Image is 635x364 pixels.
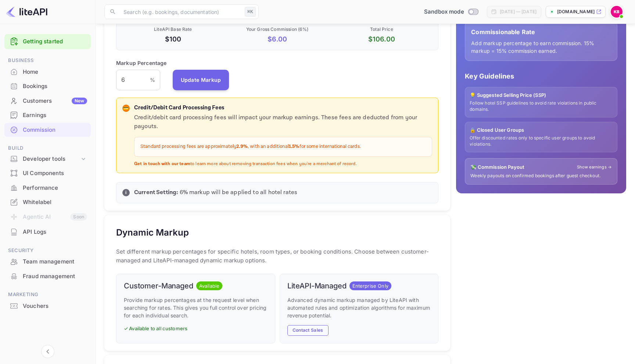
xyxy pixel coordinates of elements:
div: Whitelabel [4,195,91,210]
p: Markup Percentage [116,59,167,67]
button: Update Markup [173,70,229,90]
p: Offer discounted rates only to specific user groups to avoid violations. [470,135,613,148]
a: Show earnings → [577,164,612,170]
div: API Logs [23,228,87,236]
div: Whitelabel [23,198,87,207]
p: 💸 Commission Payout [470,164,524,171]
div: ⌘K [245,7,256,17]
div: Commission [4,123,91,137]
div: Performance [4,181,91,195]
div: Earnings [23,111,87,120]
div: Vouchers [4,299,91,313]
a: Home [4,65,91,79]
span: Available [196,283,222,290]
p: Weekly payouts on confirmed bookings after guest checkout. [470,173,612,179]
div: Bookings [4,79,91,94]
div: [DATE] — [DATE] [500,8,537,15]
p: Key Guidelines [465,71,617,81]
span: Business [4,57,91,65]
div: Vouchers [23,302,87,310]
h6: LiteAPI-Managed [287,281,347,290]
a: Vouchers [4,299,91,313]
div: Getting started [4,34,91,49]
img: Kyle Bromont [611,6,623,18]
p: Total Price [331,26,433,33]
input: 0 [116,70,150,90]
div: Fraud management [4,269,91,284]
p: Add markup percentage to earn commission. 15% markup = 15% commission earned. [471,39,611,55]
a: Getting started [23,37,87,46]
p: [DOMAIN_NAME] [557,8,595,15]
strong: 2.9% [236,143,248,150]
p: $100 [122,34,224,44]
p: 💳 [123,105,129,112]
a: Fraud management [4,269,91,283]
p: Credit/debit card processing fees will impact your markup earnings. These fees are deducted from ... [134,113,432,131]
div: Bookings [23,82,87,91]
div: Developer tools [4,153,91,165]
img: LiteAPI logo [6,6,47,18]
a: Bookings [4,79,91,93]
h5: Dynamic Markup [116,227,189,239]
p: 6 % markup will be applied to all hotel rates [134,188,432,197]
div: Home [23,68,87,76]
p: Follow hotel SSP guidelines to avoid rate violations in public domains. [470,100,613,113]
div: Fraud management [23,272,87,281]
p: Standard processing fees are approximately , with an additional for some international cards. [140,143,426,150]
a: Performance [4,181,91,194]
a: Whitelabel [4,195,91,209]
p: Credit/Debit Card Processing Fees [134,104,432,112]
a: Commission [4,123,91,136]
p: LiteAPI Base Rate [122,26,224,33]
span: Sandbox mode [424,8,464,16]
p: 💡 Suggested Selling Price (SSP) [470,92,613,99]
a: UI Components [4,166,91,180]
a: Earnings [4,108,91,122]
p: Set different markup percentages for specific hotels, room types, or booking conditions. Choose b... [116,247,438,265]
p: % [150,76,155,84]
div: Switch to Production mode [421,8,481,16]
p: Commissionable Rate [471,28,611,36]
div: Team management [23,258,87,266]
a: Team management [4,255,91,268]
input: Search (e.g. bookings, documentation) [119,4,242,19]
div: UI Components [23,169,87,178]
p: Provide markup percentages at the request level when searching for rates. This gives you full con... [124,296,268,319]
p: i [125,189,126,196]
button: Collapse navigation [41,345,54,358]
p: $ 6.00 [227,34,328,44]
strong: Get in touch with our team [134,161,190,167]
p: Your Gross Commission ( 6 %) [227,26,328,33]
p: Advanced dynamic markup managed by LiteAPI with automated rules and optimization algorithms for m... [287,296,431,319]
p: $ 106.00 [331,34,433,44]
div: Home [4,65,91,79]
div: Performance [23,184,87,192]
p: ✓ Available to all customers [124,325,268,332]
p: to learn more about removing transaction fees when you're a merchant of record. [134,161,432,167]
p: 🔒 Closed User Groups [470,127,613,134]
div: New [72,98,87,104]
span: Enterprise Only [349,283,391,290]
button: Contact Sales [287,325,329,336]
h6: Customer-Managed [124,281,193,290]
div: Developer tools [23,155,80,163]
div: CustomersNew [4,94,91,108]
strong: Current Setting: [134,189,178,196]
div: Team management [4,255,91,269]
div: Earnings [4,108,91,123]
a: API Logs [4,225,91,239]
div: Customers [23,97,87,105]
span: Security [4,247,91,255]
div: Commission [23,126,87,134]
span: Build [4,144,91,152]
div: UI Components [4,166,91,181]
a: CustomersNew [4,94,91,108]
span: Marketing [4,291,91,299]
strong: 1.5% [289,143,299,150]
div: API Logs [4,225,91,239]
